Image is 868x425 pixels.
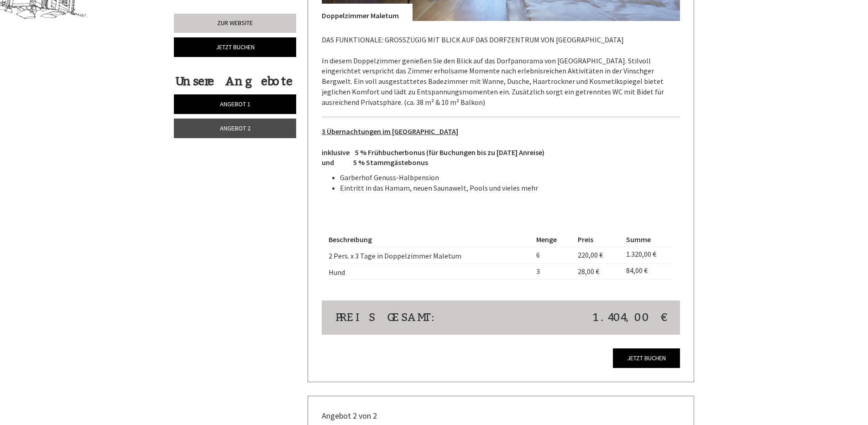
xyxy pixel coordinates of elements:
li: Eintritt in das Hamam, neuen Saunawelt, Pools und vieles mehr [340,183,680,193]
li: Garberhof Genuss-Halbpension [340,172,680,183]
td: 1.320,00 € [622,247,673,263]
a: Jetzt buchen [174,37,296,57]
td: 2 Pers. x 3 Tage in Doppelzimmer Maletum [329,247,533,263]
div: Unsere Angebote [174,73,293,90]
td: Hund [329,263,533,280]
a: Zur Website [174,14,296,33]
td: 6 [533,247,574,263]
th: Summe [622,233,673,247]
td: 84,00 € [622,263,673,280]
strong: inklusive 5 % Frühbucherbonus (für Buchungen bis zu [DATE] Anreise) und 5 % Stammgästebonus [322,148,544,167]
th: Beschreibung [329,233,533,247]
span: 1.404,00 € [593,310,666,325]
th: Preis [574,233,622,247]
div: Doppelzimmer Maletum [322,4,413,21]
span: Angebot 2 von 2 [322,410,377,421]
p: DAS FUNKTIONALE: GROSSZÜGIG MIT BLICK AUF DAS DORFZENTRUM VON [GEOGRAPHIC_DATA] In diesem Doppelz... [322,35,680,108]
span: Angebot 2 [220,124,251,132]
span: Angebot 1 [220,100,251,108]
a: Jetzt buchen [613,348,680,368]
td: 3 [533,263,574,280]
span: 220,00 € [578,250,603,259]
div: Preis gesamt: [329,310,501,325]
th: Menge [533,233,574,247]
span: 28,00 € [578,267,599,276]
u: 3 Übernachtungen im [GEOGRAPHIC_DATA] [322,127,458,136]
